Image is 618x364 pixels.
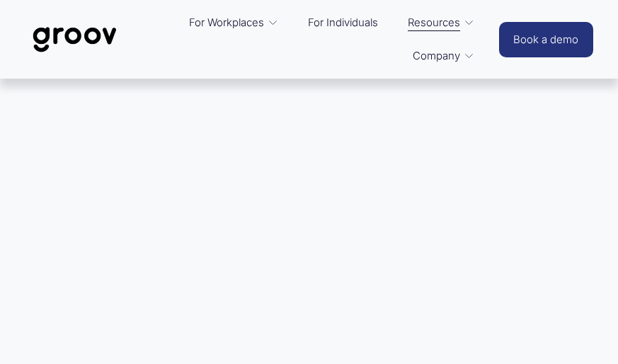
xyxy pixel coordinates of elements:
[499,22,594,57] a: Book a demo
[182,6,285,40] a: folder dropdown
[401,6,481,40] a: folder dropdown
[25,16,125,63] img: Groov | Workplace Science Platform | Unlock Performance | Drive Results
[413,47,460,66] span: Company
[189,13,264,33] span: For Workplaces
[301,6,385,40] a: For Individuals
[408,13,460,33] span: Resources
[406,40,481,73] a: folder dropdown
